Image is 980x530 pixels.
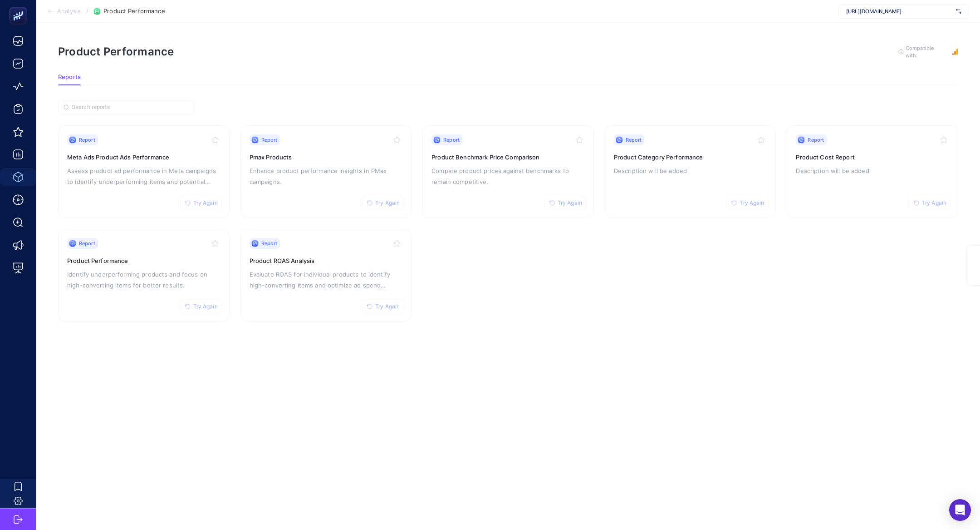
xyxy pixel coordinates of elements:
span: Try Again [375,199,400,207]
a: ReportTry AgainProduct Category PerformanceDescription will be added [605,125,776,218]
button: Try Again [362,196,404,210]
p: Identify underperforming products and focus on high-converting items for better results. [67,269,220,291]
h3: Product Performance [67,256,220,265]
a: ReportTry AgainProduct PerformanceIdentify underperforming products and focus on high-converting ... [58,229,230,322]
button: Try Again [362,299,404,314]
p: Description will be added [796,165,949,176]
span: Compatible with: [906,45,946,59]
span: Try Again [558,199,582,207]
p: Evaluate ROAS for individual products to identify high-converting items and optimize ad spend all... [250,269,403,291]
span: Report [443,136,460,144]
h3: Pmax Products [250,153,403,162]
span: Try Again [193,199,218,207]
p: Compare product prices against benchmarks to remain competitive. [431,165,585,187]
button: Reports [58,74,81,85]
span: Try Again [193,303,218,310]
a: ReportTry AgainProduct Cost ReportDescription will be added [787,125,958,218]
span: Report [79,136,95,144]
a: ReportTry AgainProduct ROAS AnalysisEvaluate ROAS for individual products to identify high-conver... [240,229,412,322]
a: ReportTry AgainProduct Benchmark Price ComparisonCompare product prices against benchmarks to rem... [422,125,594,218]
h3: Product ROAS Analysis [250,256,403,265]
a: ReportTry AgainMeta Ads Product Ads PerformanceAssess product ad performance in Meta campaigns to... [58,125,230,218]
h1: Product Performance [58,45,174,58]
p: Description will be added [614,165,767,176]
a: ReportTry AgainPmax ProductsEnhance product performance insights in PMax campaigns. [240,125,412,218]
p: Assess product ad performance in Meta campaigns to identify underperforming items and potential p... [67,165,220,187]
img: svg%3e [956,7,961,16]
span: / [86,7,88,15]
div: Open Intercom Messenger [949,499,971,521]
h3: Product Cost Report [796,153,949,162]
span: Report [808,136,824,144]
span: Try Again [375,303,400,310]
input: Search [72,104,189,111]
span: Report [261,240,278,247]
span: Product Performance [103,8,165,15]
span: Report [79,240,95,247]
span: Try Again [740,199,764,207]
span: Report [261,136,278,144]
p: Enhance product performance insights in PMax campaigns. [250,165,403,187]
span: [URL][DOMAIN_NAME] [846,8,952,15]
h3: Meta Ads Product Ads Performance [67,153,220,162]
span: Try Again [922,199,946,207]
button: Try Again [180,299,222,314]
span: Reports [58,74,81,81]
h3: Product Benchmark Price Comparison [431,153,585,162]
button: Try Again [180,196,222,210]
button: Try Again [544,196,586,210]
span: Report [626,136,642,144]
span: Analysis [57,8,81,15]
button: Try Again [909,196,951,210]
button: Try Again [726,196,768,210]
h3: Product Category Performance [614,153,767,162]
